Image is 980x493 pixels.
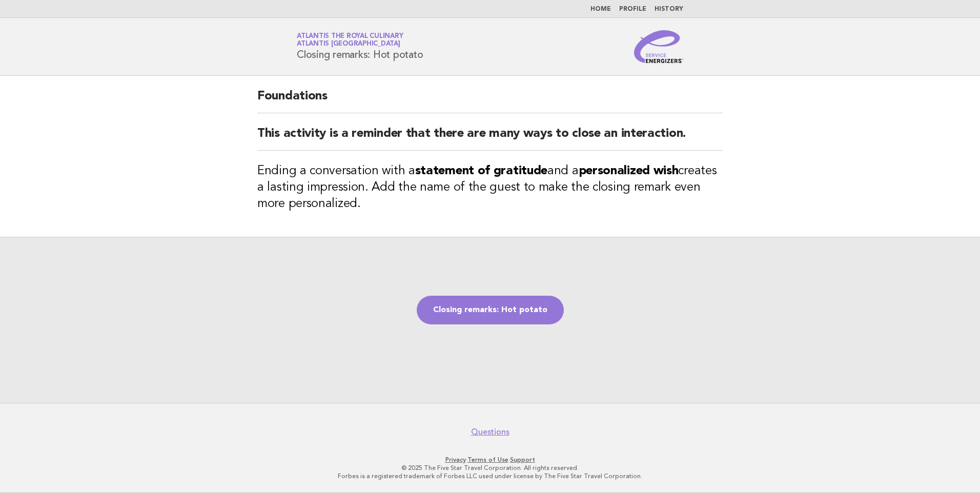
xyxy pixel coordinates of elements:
[415,165,547,177] strong: statement of gratitude
[297,41,400,48] span: Atlantis [GEOGRAPHIC_DATA]
[257,88,723,113] h2: Foundations
[257,126,723,151] h2: This activity is a reminder that there are many ways to close an interaction.
[467,456,508,463] a: Terms of Use
[579,165,679,177] strong: personalized wish
[471,427,509,437] a: Questions
[176,464,804,472] p: © 2025 The Five Star Travel Corporation. All rights reserved.
[257,163,723,212] h3: Ending a conversation with a and a creates a lasting impression. Add the name of the guest to mak...
[590,6,611,12] a: Home
[655,6,683,12] a: History
[619,6,646,12] a: Profile
[510,456,535,463] a: Support
[445,456,466,463] a: Privacy
[297,33,403,47] a: Atlantis the Royal CulinaryAtlantis [GEOGRAPHIC_DATA]
[297,33,423,60] h1: Closing remarks: Hot potato
[176,456,804,464] p: · ·
[634,30,683,63] img: Service Energizers
[417,296,564,324] a: Closing remarks: Hot potato
[176,472,804,480] p: Forbes is a registered trademark of Forbes LLC used under license by The Five Star Travel Corpora...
